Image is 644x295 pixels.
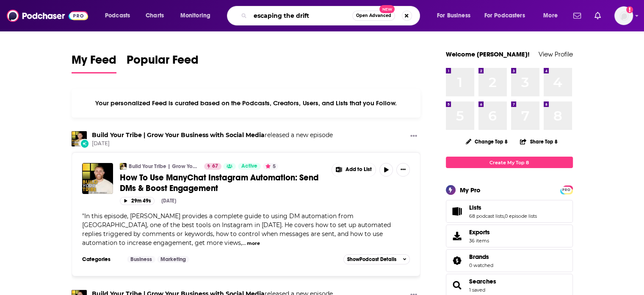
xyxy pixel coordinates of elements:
[626,6,633,13] svg: Add a profile image
[437,10,470,22] span: For Business
[446,50,530,58] a: Welcome [PERSON_NAME]!
[127,53,199,72] span: Popular Feed
[446,225,573,247] a: Exports
[247,240,260,247] button: more
[449,255,466,267] a: Brands
[449,205,466,217] a: Lists
[460,186,481,194] div: My Pro
[72,89,421,118] div: Your personalized Feed is curated based on the Podcasts, Creators, Users, and Lists that you Follow.
[469,253,489,261] span: Brands
[161,198,176,204] div: [DATE]
[407,131,420,142] button: Show More Button
[146,10,164,22] span: Charts
[469,238,490,244] span: 36 items
[235,6,428,25] div: Search podcasts, credits, & more...
[469,204,481,211] span: Lists
[7,8,88,24] img: Podchaser - Follow, Share and Rate Podcasts
[469,213,504,219] a: 68 podcast lists
[469,278,496,285] a: Searches
[129,163,199,170] a: Build Your Tribe | Grow Your Business with Social Media
[72,131,87,146] img: Build Your Tribe | Grow Your Business with Social Media
[82,163,113,194] img: How To Use ManyChat Instagram Automation: Send DMs & Boost Engagement
[537,9,568,22] button: open menu
[356,14,391,18] span: Open Advanced
[72,53,116,73] a: My Feed
[157,256,189,263] a: Marketing
[82,256,120,263] h3: Categories
[469,204,537,211] a: Lists
[92,131,333,139] h3: released a new episode
[614,6,633,25] span: Logged in as NickG
[80,139,89,148] div: New Episode
[446,157,573,168] a: Create My Top 8
[469,228,490,236] span: Exports
[180,10,210,22] span: Monitoring
[204,163,221,170] a: 67
[561,186,572,193] a: PRO
[446,200,573,223] span: Lists
[539,50,573,58] a: View Profile
[352,11,395,21] button: Open AdvancedNew
[127,256,155,263] a: Business
[174,9,221,22] button: open menu
[238,163,261,170] a: Active
[345,166,372,173] span: Add to List
[120,172,326,194] a: How To Use ManyChat Instagram Automation: Send DMs & Boost Engagement
[449,279,466,291] a: Searches
[347,256,396,262] span: Show Podcast Details
[82,212,391,247] span: In this episode, [PERSON_NAME] provides a complete guide to using DM automation from [GEOGRAPHIC_...
[614,6,633,25] button: Show profile menu
[99,9,141,22] button: open menu
[461,136,513,147] button: Change Top 8
[263,163,278,170] button: 5
[72,53,116,72] span: My Feed
[120,163,127,170] img: Build Your Tribe | Grow Your Business with Social Media
[332,163,376,177] button: Show More Button
[479,9,537,22] button: open menu
[82,212,391,247] span: "
[92,131,265,139] a: Build Your Tribe | Grow Your Business with Social Media
[212,162,218,171] span: 67
[241,162,257,171] span: Active
[396,163,410,177] button: Show More Button
[242,239,246,247] span: ...
[469,262,493,268] a: 0 watched
[120,197,155,205] button: 29m 49s
[140,9,169,22] a: Charts
[105,10,130,22] span: Podcasts
[504,213,505,219] span: ,
[484,10,525,22] span: For Podcasters
[614,6,633,25] img: User Profile
[431,9,481,22] button: open menu
[520,133,558,150] button: Share Top 8
[379,5,395,13] span: New
[127,53,199,73] a: Popular Feed
[120,172,319,194] span: How To Use ManyChat Instagram Automation: Send DMs & Boost Engagement
[591,8,604,23] a: Show notifications dropdown
[543,10,558,22] span: More
[469,287,485,293] a: 1 saved
[570,8,584,23] a: Show notifications dropdown
[446,249,573,272] span: Brands
[250,9,352,22] input: Search podcasts, credits, & more...
[92,140,333,147] span: [DATE]
[505,213,537,219] a: 0 episode lists
[449,230,466,242] span: Exports
[469,253,493,261] a: Brands
[343,254,410,264] button: ShowPodcast Details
